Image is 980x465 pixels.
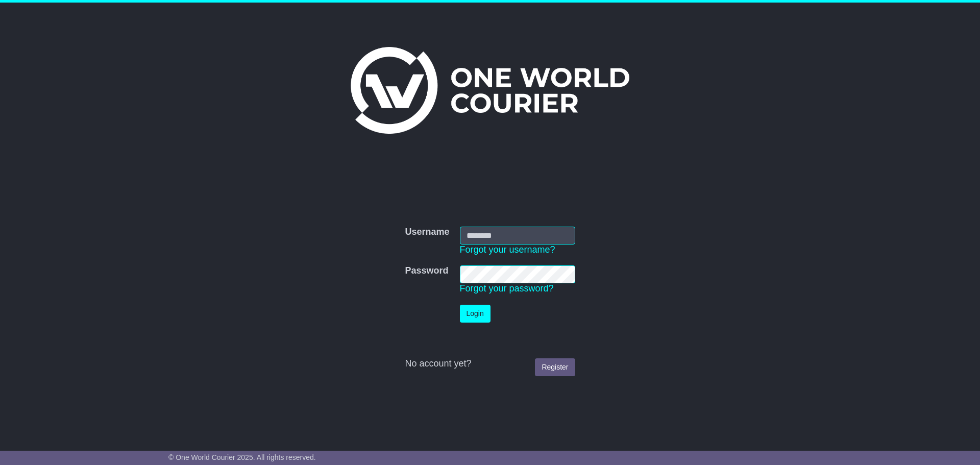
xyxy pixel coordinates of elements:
label: Username [405,227,449,238]
img: One World [351,47,629,134]
a: Forgot your password? [460,283,554,293]
a: Forgot your username? [460,244,555,255]
div: No account yet? [405,358,575,370]
a: Register [535,358,575,376]
button: Login [460,305,491,323]
label: Password [405,265,448,277]
span: © One World Courier 2025. All rights reserved. [168,453,316,461]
